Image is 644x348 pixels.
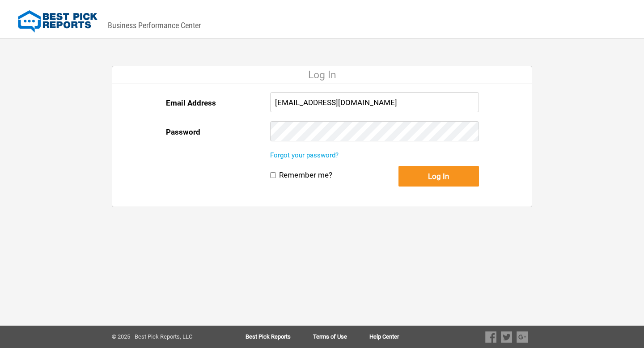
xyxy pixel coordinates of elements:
[246,334,313,340] a: Best Pick Reports
[313,334,369,340] a: Terms of Use
[369,334,399,340] a: Help Center
[112,66,532,84] div: Log In
[18,10,97,33] img: Best Pick Reports Logo
[398,166,479,187] button: Log In
[166,92,216,114] label: Email Address
[270,151,339,159] a: Forgot your password?
[112,334,217,340] div: © 2025 - Best Pick Reports, LLC
[279,170,332,180] label: Remember me?
[166,121,200,143] label: Password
